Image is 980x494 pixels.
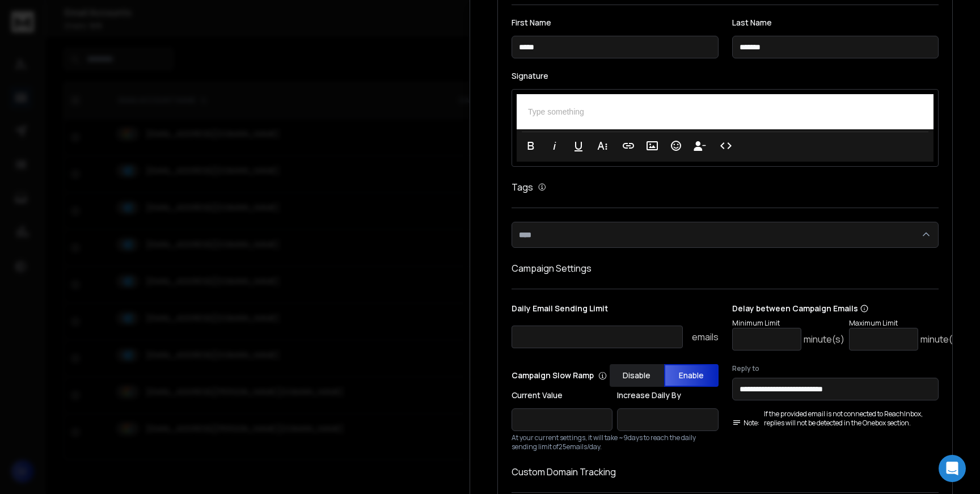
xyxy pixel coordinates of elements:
p: Campaign Slow Ramp [512,370,607,381]
span: Note: [732,419,759,428]
label: Increase Daily By [617,391,718,399]
p: emails [692,330,719,344]
button: Italic (⌘I) [544,134,565,157]
button: Code View [715,134,737,157]
p: Maximum Limit [849,319,961,328]
button: Bold (⌘B) [520,134,542,157]
button: More Text [592,134,613,157]
button: Underline (⌘U) [568,134,589,157]
label: Current Value [512,391,612,399]
button: Emoticons [665,134,687,157]
button: Insert Unsubscribe Link [689,134,711,157]
button: Insert Image (⌘P) [641,134,663,157]
label: Signature [512,72,939,80]
p: Daily Email Sending Limit [512,303,719,319]
h1: Campaign Settings [512,261,939,275]
label: First Name [512,19,719,27]
button: Insert Link (⌘K) [618,134,639,157]
p: At your current settings, it will take ~ 9 days to reach the daily sending limit of 25 emails/day. [512,433,719,451]
label: Reply to [732,364,939,373]
div: Open Intercom Messenger [939,455,966,482]
p: Delay between Campaign Emails [732,303,961,314]
label: Last Name [732,19,939,27]
div: If the provided email is not connected to ReachInbox, replies will not be detected in the Onebox ... [732,409,939,428]
button: Enable [664,364,719,387]
h1: Tags [512,180,533,194]
button: Disable [610,364,664,387]
p: minute(s) [920,332,961,346]
p: minute(s) [804,332,844,346]
h1: Custom Domain Tracking [512,465,939,479]
p: Minimum Limit [732,319,844,328]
